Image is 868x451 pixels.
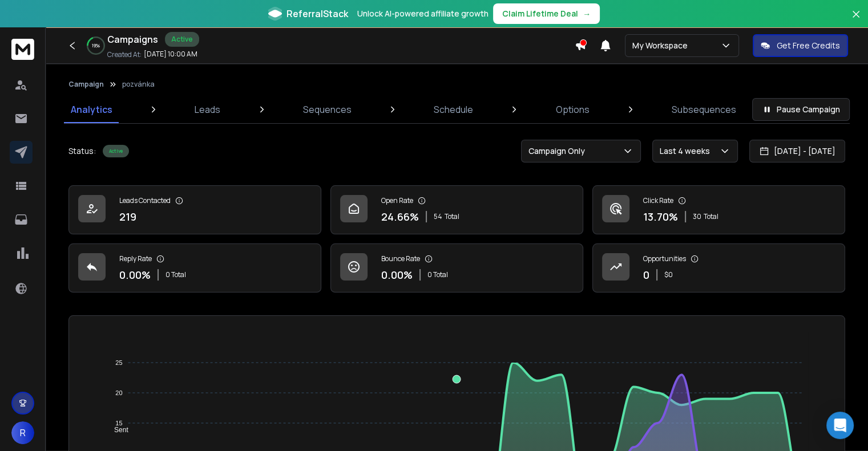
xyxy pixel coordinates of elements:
p: 219 [119,209,136,225]
span: Sent [106,426,128,434]
p: Open Rate [381,196,413,205]
button: Get Free Credits [753,34,848,57]
a: Leads Contacted219 [68,185,321,234]
h1: Campaigns [107,32,158,46]
tspan: 15 [116,420,123,426]
span: Total [445,212,459,221]
a: Opportunities0$0 [592,243,845,292]
p: Bounce Rate [381,254,420,263]
button: Close banner [849,7,863,34]
a: Reply Rate0.00%0 Total [68,243,321,292]
span: Total [704,212,718,221]
button: [DATE] - [DATE] [749,140,845,162]
p: Analytics [71,103,112,116]
a: Leads [188,96,227,123]
p: Get Free Credits [777,40,840,51]
p: Subsequences [672,103,736,116]
p: pozvánka [122,80,155,89]
span: 30 [693,212,701,221]
div: Active [103,145,129,157]
p: 0 [643,267,649,283]
button: Pause Campaign [752,98,850,121]
p: [DATE] 10:00 AM [144,50,197,59]
p: Status: [68,145,96,157]
p: 0 Total [165,270,186,279]
p: 0.00 % [381,267,413,283]
p: Click Rate [643,196,673,205]
p: 24.66 % [381,209,419,225]
span: ReferralStack [286,7,348,21]
a: Analytics [64,96,119,123]
a: Click Rate13.70%30Total [592,185,845,234]
a: Options [549,96,596,123]
button: R [11,421,34,444]
p: Campaign Only [528,145,590,157]
p: Created At: [107,50,142,59]
p: 0 Total [427,270,448,279]
span: 54 [434,212,442,221]
a: Open Rate24.66%54Total [330,185,583,234]
a: Schedule [427,96,480,123]
a: Subsequences [665,96,743,123]
p: Unlock AI-powered affiliate growth [357,8,488,19]
span: → [583,8,591,19]
p: 0.00 % [119,267,151,283]
tspan: 25 [116,359,123,366]
tspan: 20 [116,389,123,396]
p: My Workspace [632,40,692,51]
p: Sequences [303,103,352,116]
p: Options [556,103,590,116]
p: Leads Contacted [119,196,171,205]
div: Active [165,32,199,47]
a: Bounce Rate0.00%0 Total [330,243,583,292]
p: Opportunities [643,254,686,263]
button: Claim Lifetime Deal→ [493,3,600,24]
p: 13.70 % [643,209,678,225]
p: Schedule [434,103,473,116]
a: Sequences [296,96,358,123]
p: Reply Rate [119,254,152,263]
p: $ 0 [664,270,673,279]
p: 19 % [92,42,100,49]
p: Leads [195,103,220,116]
div: Open Intercom Messenger [826,412,854,439]
p: Last 4 weeks [660,145,714,157]
button: Campaign [68,80,104,89]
